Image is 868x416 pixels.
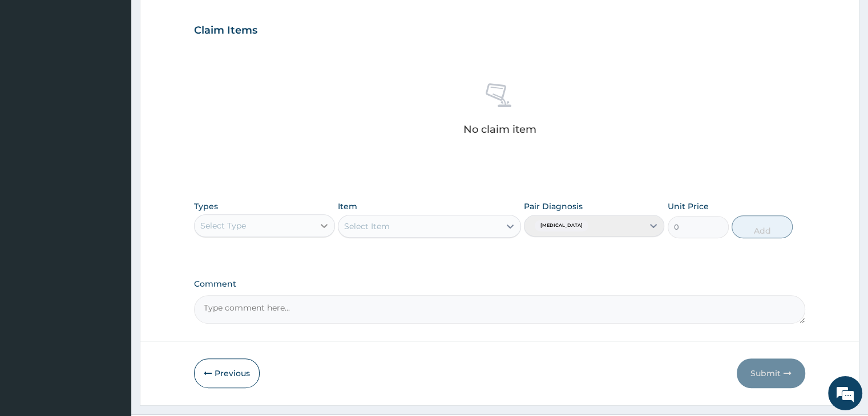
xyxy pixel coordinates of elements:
[187,6,215,33] div: Minimize live chat window
[194,279,805,289] label: Comment
[194,25,257,37] h3: Claim Items
[737,358,805,388] button: Submit
[194,202,218,211] label: Types
[200,220,246,231] div: Select Type
[6,287,217,327] textarea: Type your message and hit 'Enter'
[463,124,536,135] p: No claim item
[59,64,192,79] div: Chat with us now
[338,201,357,212] label: Item
[194,358,260,388] button: Previous
[524,201,583,212] label: Pair Diagnosis
[21,57,46,85] img: d_794563401_company_1708531726252_794563401
[732,215,793,238] button: Add
[668,201,709,212] label: Unit Price
[66,132,158,247] span: We're online!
